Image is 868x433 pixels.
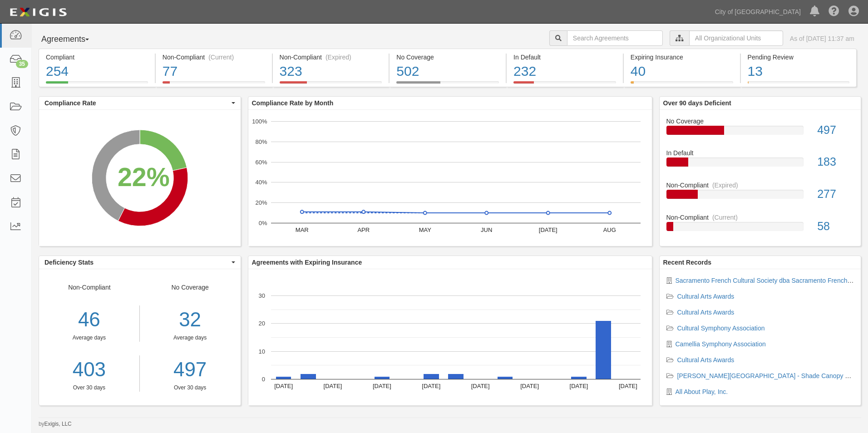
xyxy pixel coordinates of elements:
[810,218,861,235] div: 58
[39,110,241,246] svg: A chart.
[631,53,733,62] div: Expiring Insurance
[567,30,663,46] input: Search Agreements
[677,293,735,300] a: Cultural Arts Awards
[471,383,489,389] text: [DATE]
[255,158,267,165] text: 60%
[39,256,241,269] button: Deficiency Stats
[676,340,766,348] a: Camellia Symphony Association
[258,220,267,226] text: 0%
[790,34,854,43] div: As of [DATE] 11:37 am
[631,62,733,81] div: 40
[280,62,382,81] div: 323
[323,383,342,389] text: [DATE]
[252,259,362,266] b: Agreements with Expiring Insurance
[44,258,229,267] span: Deficiency Stats
[712,181,738,190] div: (Expired)
[274,383,293,389] text: [DATE]
[396,53,499,62] div: No Coverage
[660,181,861,190] div: Non-Compliant
[16,60,28,68] div: 35
[163,62,265,81] div: 77
[118,159,170,196] div: 22%
[261,376,265,383] text: 0
[569,383,588,389] text: [DATE]
[147,384,234,392] div: Over 30 days
[163,53,265,62] div: Non-Compliant (Current)
[39,334,139,342] div: Average days
[258,320,265,327] text: 20
[390,81,506,89] a: No Coverage502
[44,421,72,427] a: Exigis, LLC
[538,226,557,233] text: [DATE]
[810,186,861,202] div: 277
[712,213,738,222] div: (Current)
[422,383,440,389] text: [DATE]
[39,355,139,384] a: 403
[396,62,499,81] div: 502
[39,30,107,49] button: Agreements
[513,62,616,81] div: 232
[663,99,731,107] b: Over 90 days Deficient
[660,213,861,222] div: Non-Compliant
[676,388,728,395] a: All About Play, Inc.
[660,117,861,126] div: No Coverage
[829,6,839,17] i: Help Center - Complianz
[810,154,861,170] div: 183
[248,110,652,246] svg: A chart.
[252,99,334,107] b: Compliance Rate by Month
[748,53,850,62] div: Pending Review
[666,181,854,213] a: Non-Compliant(Expired)277
[710,3,805,21] a: City of [GEOGRAPHIC_DATA]
[258,348,265,354] text: 10
[46,53,148,62] div: Compliant
[147,334,234,342] div: Average days
[325,53,351,62] div: (Expired)
[280,53,382,62] div: Non-Compliant (Expired)
[624,81,740,89] a: Expiring Insurance40
[677,356,735,364] a: Cultural Arts Awards
[255,199,267,206] text: 20%
[140,283,241,392] div: No Coverage
[252,118,267,125] text: 100%
[7,4,69,20] img: logo-5460c22ac91f19d4615b14bd174203de0afe785f0fc80cf4dbbc73dc1793850b.png
[39,97,241,109] button: Compliance Rate
[255,138,267,145] text: 80%
[520,383,539,389] text: [DATE]
[147,355,234,384] a: 497
[666,148,854,181] a: In Default183
[507,81,623,89] a: In Default232
[255,179,267,186] text: 40%
[677,325,765,332] a: Cultural Symphony Association
[39,283,140,392] div: Non-Compliant
[39,305,139,334] div: 46
[810,122,861,138] div: 497
[39,81,155,89] a: Compliant254
[689,30,783,46] input: All Organizational Units
[295,226,308,233] text: MAR
[618,383,637,389] text: [DATE]
[208,53,234,62] div: (Current)
[258,292,265,299] text: 30
[666,117,854,149] a: No Coverage497
[44,98,229,108] span: Compliance Rate
[660,148,861,157] div: In Default
[147,305,234,334] div: 32
[741,81,857,89] a: Pending Review13
[481,226,492,233] text: JUN
[372,383,391,389] text: [DATE]
[513,53,616,62] div: In Default
[677,309,735,316] a: Cultural Arts Awards
[39,384,139,392] div: Over 30 days
[248,269,652,405] svg: A chart.
[46,62,148,81] div: 254
[419,226,431,233] text: MAY
[357,226,370,233] text: APR
[666,213,854,238] a: Non-Compliant(Current)58
[156,81,272,89] a: Non-Compliant(Current)77
[748,62,850,81] div: 13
